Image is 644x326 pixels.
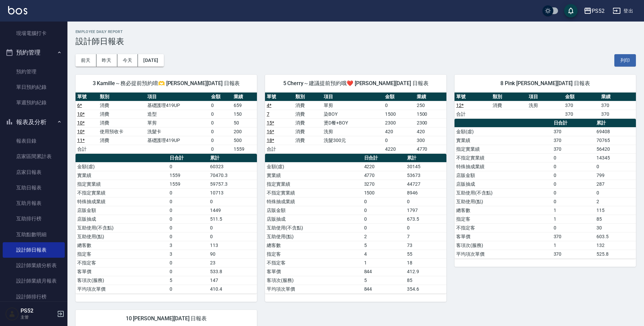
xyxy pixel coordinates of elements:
td: 1500 [383,110,415,118]
td: 指定客 [265,250,362,258]
td: 指定實業績 [76,180,168,188]
a: 單日預約紀錄 [3,79,65,95]
td: 5 [362,241,405,250]
td: 不指定實業績 [455,153,552,162]
td: 0 [209,145,232,153]
td: 0 [209,118,232,127]
th: 金額 [209,93,232,101]
td: 0 [168,215,209,223]
a: 單週預約紀錄 [3,95,65,110]
td: 0 [362,215,405,223]
td: 370 [552,136,595,145]
td: 0 [168,162,209,171]
a: 7 [267,111,269,117]
td: 金額(虛) [76,162,168,171]
td: 特殊抽成業績 [265,197,362,206]
td: 500 [232,136,257,145]
td: 實業績 [455,136,552,145]
td: 370 [552,232,595,241]
td: 0 [168,206,209,215]
td: 73 [405,241,446,250]
td: 1 [552,215,595,223]
td: 30 [595,223,636,232]
td: 不指定實業績 [265,188,362,197]
button: 前天 [76,54,96,67]
td: 250 [415,101,446,110]
td: 370 [552,127,595,136]
td: 844 [362,267,405,276]
button: 登出 [610,5,636,17]
td: 不指定實業績 [76,188,168,197]
td: 30145 [405,162,446,171]
td: 使用預收卡 [98,127,146,136]
td: 511.5 [208,215,257,223]
td: 互助使用(點) [76,232,168,241]
th: 金額 [383,93,415,101]
a: 店家區間累計表 [3,149,65,164]
td: 44727 [405,180,446,188]
td: 客項次(服務) [455,241,552,250]
td: 0 [208,223,257,232]
table: a dense table [76,93,257,154]
td: 0 [168,197,209,206]
td: 0 [208,197,257,206]
th: 類別 [98,93,146,101]
td: 200 [232,127,257,136]
th: 類別 [294,93,322,101]
div: PS52 [592,7,605,15]
td: 消費 [98,118,146,127]
td: 指定實業績 [455,145,552,153]
a: 設計師業績月報表 [3,273,65,289]
td: 410.4 [208,285,257,293]
th: 累計 [595,119,636,128]
th: 日合計 [168,154,209,162]
td: 總客數 [265,241,362,250]
td: 0 [552,153,595,162]
td: 370 [552,250,595,258]
td: 3 [168,241,209,250]
td: 消費 [98,110,146,118]
td: 1 [552,206,595,215]
a: 互助排行榜 [3,211,65,226]
table: a dense table [265,93,446,154]
td: 消費 [294,101,322,110]
button: 報表及分析 [3,113,65,131]
td: 55 [405,250,446,258]
button: 昨天 [96,54,117,67]
td: 90 [208,250,257,258]
td: 370 [563,101,600,110]
td: 420 [415,127,446,136]
td: 799 [595,171,636,180]
td: 單剪 [146,118,210,127]
td: 0 [552,180,595,188]
td: 0 [209,101,232,110]
th: 項目 [322,93,383,101]
td: 132 [595,241,636,250]
td: 洗剪 [527,101,563,110]
td: 23 [208,258,257,267]
td: 基礎護理419UP [146,101,210,110]
th: 業績 [599,93,636,101]
td: 4220 [383,145,415,153]
td: 4220 [362,162,405,171]
td: 10713 [208,188,257,197]
a: 現場電腦打卡 [3,26,65,41]
td: 1500 [415,110,446,118]
th: 日合計 [552,119,595,128]
td: 客項次(服務) [265,276,362,285]
td: 0 [168,267,209,276]
td: 總客數 [76,241,168,250]
a: 店家日報表 [3,165,65,180]
td: 113 [208,241,257,250]
td: 4770 [362,171,405,180]
td: 2300 [383,118,415,127]
a: 互助點數明細 [3,227,65,242]
td: 420 [383,127,415,136]
td: 0 [168,285,209,293]
a: 設計師業績分析表 [3,258,65,273]
td: 4 [362,250,405,258]
td: 店販抽成 [455,180,552,188]
td: 平均項次單價 [76,285,168,293]
td: 0 [552,171,595,180]
span: 8 Pink [PERSON_NAME][DATE] 日報表 [463,80,628,87]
